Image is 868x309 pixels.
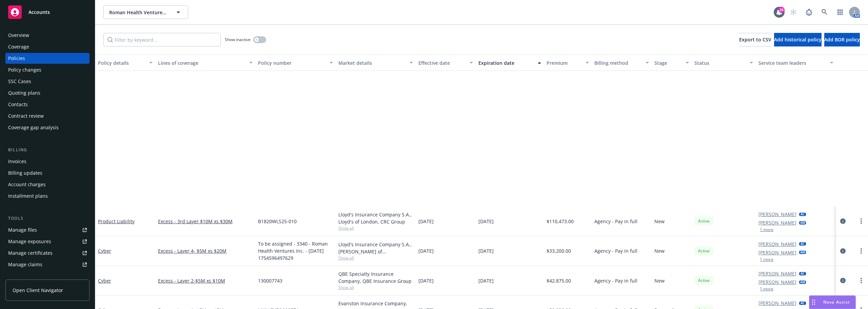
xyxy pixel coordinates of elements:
a: Report a Bug [802,5,816,19]
span: Roman Health Ventures Inc. [109,9,168,16]
button: Billing method [592,55,652,71]
a: Product Liability [98,218,135,225]
div: SSC Cases [8,76,31,87]
span: Active [697,218,711,224]
span: Nova Assist [823,299,850,305]
div: Manage files [8,225,37,235]
div: Manage exposures [8,236,51,247]
span: [DATE] [478,247,494,254]
div: Billing [5,147,90,153]
div: Status [694,59,746,66]
span: Active [697,248,711,254]
a: Manage claims [5,259,90,270]
div: Coverage gap analysis [8,122,59,133]
a: Switch app [833,5,847,19]
div: 26 [778,5,785,12]
div: Policy number [258,59,325,66]
button: Expiration date [476,55,544,71]
div: Quoting plans [8,88,40,98]
a: more [857,247,865,255]
span: Agency - Pay in full [594,218,637,225]
button: Stage [652,55,692,71]
a: more [857,217,865,225]
a: Account charges [5,179,90,190]
div: Manage BORs [8,271,40,282]
input: Filter by keyword... [103,33,221,46]
span: Show inactive [225,37,251,42]
span: Open Client Navigator [13,287,63,294]
div: Policies [8,53,25,64]
a: Excess - Layer 4- $5M xs $20M [158,247,253,254]
span: $42,875.00 [547,277,571,284]
span: Active [697,277,711,284]
div: Premium [547,59,582,66]
span: Show all [338,225,413,231]
span: New [654,247,665,254]
span: New [654,277,665,284]
a: Coverage gap analysis [5,122,90,133]
div: Policy changes [8,64,41,75]
a: [PERSON_NAME] [758,211,796,218]
a: Contract review [5,111,90,121]
div: Stage [654,59,682,66]
div: Market details [338,59,406,66]
a: Manage exposures [5,236,90,247]
button: 1 more [760,287,773,291]
button: Add BOR policy [824,33,860,46]
a: Manage BORs [5,271,90,282]
a: [PERSON_NAME] [758,300,796,307]
a: Accounts [5,3,90,22]
button: Policy number [255,55,335,71]
span: 130007743 [258,277,282,284]
div: Lines of coverage [158,59,245,66]
span: Show all [338,285,413,290]
span: [DATE] [418,247,434,254]
a: Manage certificates [5,248,90,258]
button: Lines of coverage [155,55,255,71]
a: Excess - 3rd Layer $10M xs $30M [158,218,253,225]
div: Installment plans [8,191,48,201]
a: Excess - Layer 2-$5M xs $10M [158,277,253,284]
a: Manage files [5,225,90,235]
span: Accounts [28,9,50,15]
button: Status [692,55,756,71]
a: [PERSON_NAME] [758,240,796,248]
button: Service team leaders [756,55,836,71]
span: Show all [338,255,413,261]
div: Invoices [8,156,26,167]
span: [DATE] [418,218,434,225]
a: Cyber [98,277,111,284]
div: QBE Specialty Insurance Company, QBE Insurance Group [338,270,413,285]
div: Manage claims [8,259,42,270]
span: [DATE] [478,277,494,284]
a: Overview [5,30,90,41]
div: Policy details [98,59,145,66]
button: Export to CSV [739,33,771,46]
div: Tools [5,215,90,222]
button: Nova Assist [809,295,856,309]
a: Policies [5,53,90,64]
span: Agency - Pay in full [594,277,637,284]
div: Expiration date [478,59,534,66]
div: Manage certificates [8,248,53,258]
button: Market details [336,55,416,71]
a: [PERSON_NAME] [758,219,796,226]
div: Effective date [418,59,466,66]
a: Policy changes [5,64,90,75]
span: To be assigned - 3340 - Roman Health Ventures Inc. - [DATE] 1754596497629 [258,240,333,262]
a: Billing updates [5,168,90,178]
span: [DATE] [418,277,434,284]
a: Start snowing [787,5,800,19]
div: Billing method [594,59,642,66]
div: Drag to move [809,296,818,309]
button: Effective date [416,55,476,71]
div: Lloyd's Insurance Company S.A., Lloyd's of London, CRC Group [338,211,413,225]
span: Export to CSV [739,36,771,43]
button: Add historical policy [774,33,822,46]
a: Search [818,5,831,19]
div: Contacts [8,99,28,110]
div: Service team leaders [758,59,826,66]
a: Coverage [5,41,90,52]
span: New [654,218,665,225]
